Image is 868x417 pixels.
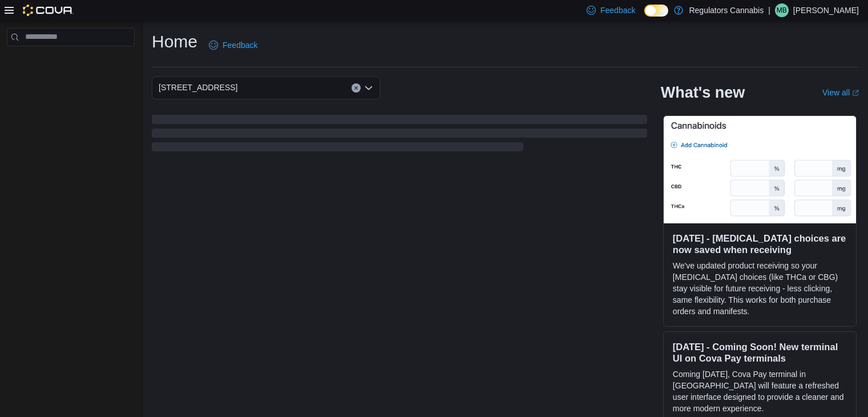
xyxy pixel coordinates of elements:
input: Dark Mode [644,5,668,17]
span: [STREET_ADDRESS] [159,81,237,94]
p: Regulators Cannabis [689,3,764,17]
h3: [DATE] - [MEDICAL_DATA] choices are now saved when receiving [673,232,847,255]
div: Mike Biron [775,3,789,17]
span: Loading [152,117,647,154]
p: [PERSON_NAME] [793,3,859,17]
img: Cova [23,5,74,16]
p: We've updated product receiving so your [MEDICAL_DATA] choices (like THCa or CBG) stay visible fo... [673,260,847,317]
h1: Home [152,30,197,53]
a: View allExternal link [822,88,859,97]
svg: External link [852,90,859,97]
h2: What's new [661,83,745,102]
p: | [768,3,770,17]
p: Coming [DATE], Cova Pay terminal in [GEOGRAPHIC_DATA] will feature a refreshed user interface des... [673,368,847,414]
span: Feedback [600,5,635,16]
button: Clear input [352,83,361,93]
span: MB [777,3,787,17]
h3: [DATE] - Coming Soon! New terminal UI on Cova Pay terminals [673,341,847,364]
span: Dark Mode [644,17,645,17]
span: Feedback [223,39,257,51]
nav: Complex example [7,49,135,76]
button: Open list of options [364,83,373,93]
a: Feedback [204,34,262,57]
